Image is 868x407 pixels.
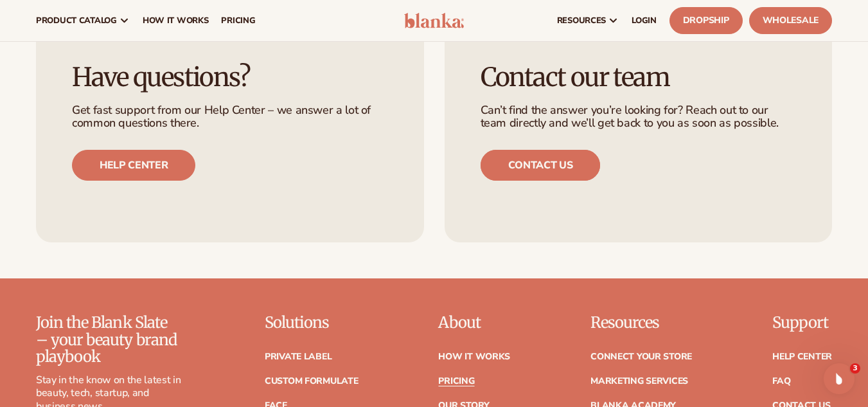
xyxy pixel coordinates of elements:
[72,104,388,130] p: Get fast support from our Help Center – we answer a lot of common questions there.
[481,150,601,181] a: Contact us
[590,314,692,331] p: Resources
[749,7,832,34] a: Wholesale
[772,314,832,331] p: Support
[772,377,790,386] a: FAQ
[438,352,510,361] a: How It Works
[265,352,332,361] a: Private label
[404,13,465,28] img: logo
[772,352,832,361] a: Help Center
[265,314,359,331] p: Solutions
[632,15,657,26] span: LOGIN
[850,363,860,374] span: 3
[72,63,388,91] h3: Have questions?
[481,63,797,91] h3: Contact our team
[72,150,195,181] a: Help center
[557,15,606,26] span: resources
[221,15,255,26] span: pricing
[438,377,474,386] a: Pricing
[143,15,209,26] span: How It Works
[590,352,692,361] a: Connect your store
[265,377,359,386] a: Custom formulate
[36,15,117,26] span: product catalog
[438,314,510,331] p: About
[590,377,688,386] a: Marketing services
[36,314,181,365] p: Join the Blank Slate – your beauty brand playbook
[481,104,797,130] p: Can’t find the answer you’re looking for? Reach out to our team directly and we’ll get back to yo...
[669,7,743,34] a: Dropship
[824,363,855,394] iframe: Intercom live chat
